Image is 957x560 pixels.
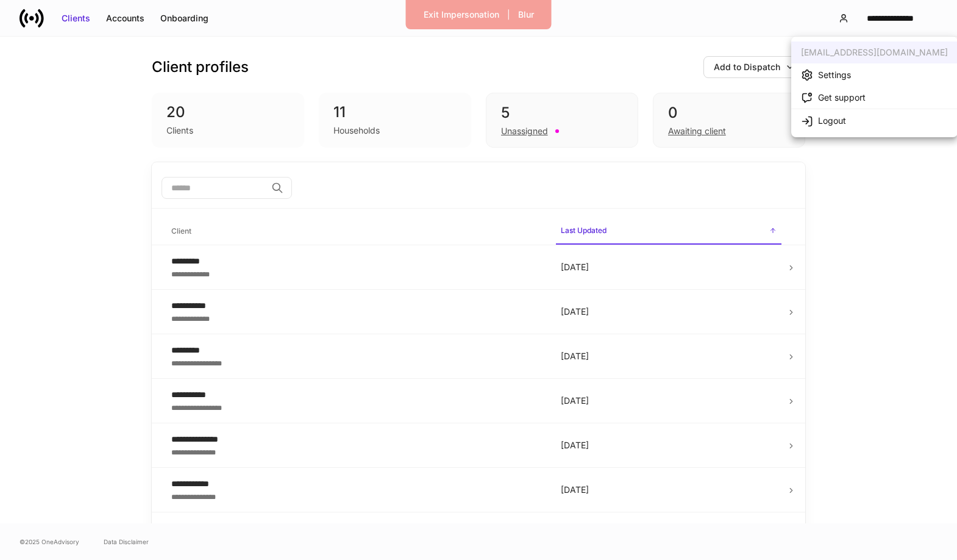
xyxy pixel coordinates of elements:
[818,92,866,104] div: Get support
[801,46,948,59] div: [EMAIL_ADDRESS][DOMAIN_NAME]
[818,69,851,81] div: Settings
[518,9,534,21] div: Blur
[424,9,499,21] div: Exit Impersonation
[818,115,846,127] div: Logout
